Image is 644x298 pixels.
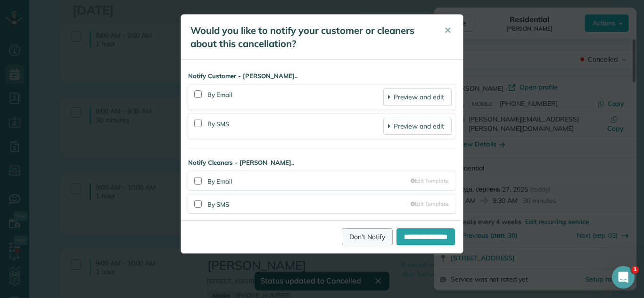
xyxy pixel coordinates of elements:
[207,175,411,186] div: By Email
[383,89,452,105] a: Preview and edit
[188,72,456,81] strong: Notify Customer - [PERSON_NAME]..
[612,266,635,289] iframe: Intercom live chat
[383,118,452,135] a: Preview and edit
[342,228,393,245] a: Don't Notify
[207,118,383,135] div: By SMS
[411,177,448,185] a: Edit Template
[411,200,448,208] a: Edit Template
[190,24,431,50] h5: Would you like to notify your customer or cleaners about this cancellation?
[188,158,456,167] strong: Notify Cleaners - [PERSON_NAME]..
[631,266,639,274] span: 1
[207,89,383,105] div: By Email
[207,198,411,209] div: By SMS
[444,25,451,36] span: ✕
